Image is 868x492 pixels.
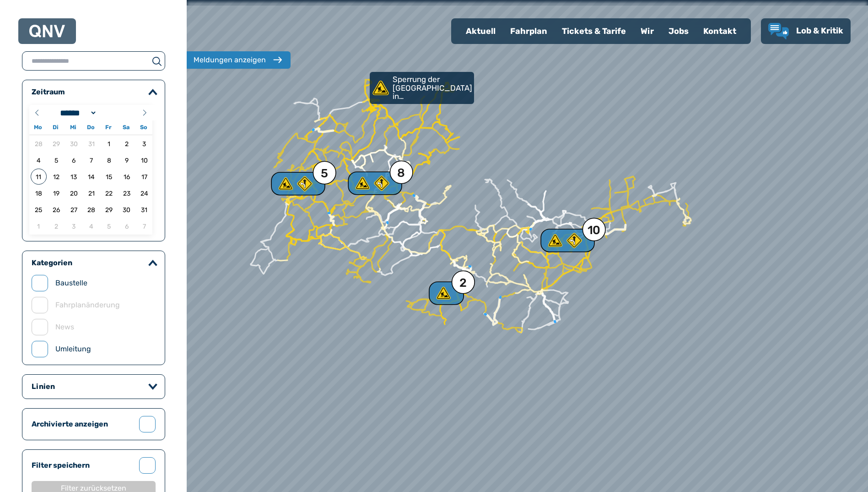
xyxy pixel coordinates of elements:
[459,277,467,289] div: 2
[117,125,135,131] span: Sa
[696,19,744,43] a: Kontakt
[83,169,99,185] span: 14.08.2025
[48,136,64,152] span: 29.07.2025
[393,75,472,101] p: Sperrung der [GEOGRAPHIC_DATA] in [GEOGRAPHIC_DATA]
[119,169,135,185] span: 16.08.2025
[550,233,583,248] div: 10
[66,136,82,152] span: 30.07.2025
[370,72,470,104] div: Sperrung der [GEOGRAPHIC_DATA] in [GEOGRAPHIC_DATA]
[65,125,82,131] span: Mi
[435,286,456,301] div: 2
[48,152,64,168] span: 05.08.2025
[32,460,132,471] label: Filter speichern
[194,55,266,66] div: Meldungen anzeigen
[101,202,117,218] span: 29.08.2025
[66,185,82,201] span: 20.08.2025
[83,202,99,218] span: 28.08.2025
[48,202,64,218] span: 26.08.2025
[119,218,135,234] span: 06.09.2025
[135,125,152,131] span: So
[29,125,47,131] span: Mo
[184,51,291,69] button: Meldungen anzeigen
[31,169,47,185] span: 11.08.2025
[48,169,64,185] span: 12.08.2025
[633,19,661,43] a: Wir
[370,72,474,104] a: Sperrung der [GEOGRAPHIC_DATA] in [GEOGRAPHIC_DATA]
[101,218,117,234] span: 05.09.2025
[136,152,152,168] span: 10.08.2025
[101,169,117,185] span: 15.08.2025
[458,19,503,43] a: Aktuell
[119,185,135,201] span: 23.08.2025
[136,185,152,201] span: 24.08.2025
[31,136,47,152] span: 28.07.2025
[796,26,843,36] span: Lob & Kritik
[503,19,555,43] a: Fahrplan
[55,344,91,355] label: Umleitung
[83,136,99,152] span: 31.07.2025
[32,87,65,97] legend: Zeitraum
[29,22,65,40] a: QNV Logo
[101,136,117,152] span: 01.08.2025
[281,176,314,191] div: 5
[136,202,152,218] span: 31.08.2025
[66,202,82,218] span: 27.08.2025
[358,176,391,191] div: 8
[55,278,87,289] label: Baustelle
[66,152,82,168] span: 06.08.2025
[47,125,64,131] span: Di
[32,419,132,430] label: Archivierte anzeigen
[83,185,99,201] span: 21.08.2025
[66,169,82,185] span: 13.08.2025
[397,167,405,179] div: 8
[55,300,120,311] label: Fahrplanänderung
[48,185,64,201] span: 19.08.2025
[661,19,696,43] a: Jobs
[66,218,82,234] span: 03.09.2025
[55,322,74,333] label: News
[31,185,47,201] span: 18.08.2025
[588,224,601,236] div: 10
[768,23,843,39] a: Lob & Kritik
[119,136,135,152] span: 02.08.2025
[136,136,152,152] span: 03.08.2025
[32,382,55,391] legend: Linien
[136,169,152,185] span: 17.08.2025
[31,152,47,168] span: 04.08.2025
[97,108,130,118] input: Year
[119,152,135,168] span: 09.08.2025
[83,218,99,234] span: 04.09.2025
[149,55,165,66] button: suchen
[31,202,47,218] span: 25.08.2025
[555,19,633,43] a: Tickets & Tarife
[29,25,65,38] img: QNV Logo
[321,168,328,180] div: 5
[48,218,64,234] span: 02.09.2025
[136,218,152,234] span: 07.09.2025
[83,152,99,168] span: 07.08.2025
[119,202,135,218] span: 30.08.2025
[31,218,47,234] span: 01.09.2025
[100,125,117,131] span: Fr
[101,152,117,168] span: 08.08.2025
[101,185,117,201] span: 22.08.2025
[57,108,97,118] select: Month
[32,258,72,268] legend: Kategorien
[82,125,99,131] span: Do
